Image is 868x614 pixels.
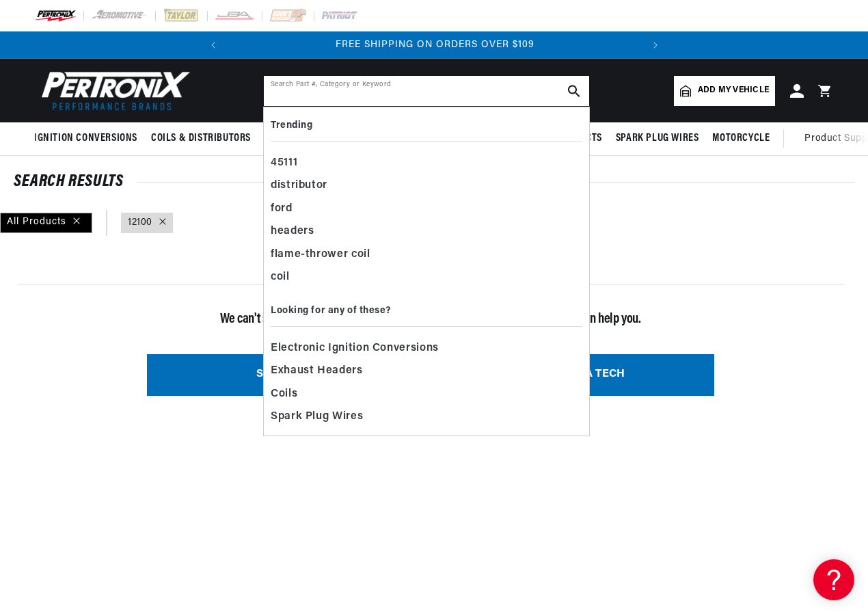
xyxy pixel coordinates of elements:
summary: Spark Plug Wires [609,122,706,155]
div: Announcement [228,38,642,53]
span: Coils & Distributors [151,131,251,146]
a: Add my vehicle [674,76,775,106]
b: Trending [271,120,312,131]
a: 12100 [128,215,152,230]
div: distributor [271,174,582,198]
summary: Ignition Conversions [34,122,144,155]
b: Looking for any of these? [271,306,391,316]
span: Add my vehicle [698,84,769,97]
summary: Motorcycle [705,122,776,155]
span: FREE SHIPPING ON ORDERS OVER $109 [336,40,534,50]
button: Translation missing: en.sections.announcements.next_announcement [642,31,669,59]
a: SHOP ALL [147,354,420,396]
img: Pertronix [34,67,191,114]
button: search button [559,76,589,106]
div: flame-thrower coil [271,243,582,267]
div: 2 of 2 [228,38,642,53]
input: Search Part #, Category or Keyword [264,76,589,106]
div: 45111 [271,152,582,175]
summary: Coils & Distributors [144,122,258,155]
span: Spark Plug Wires [616,131,699,146]
span: Motorcycle [712,131,770,146]
span: Coils [271,385,297,404]
span: Ignition Conversions [34,131,137,146]
div: coil [271,266,582,289]
div: headers [271,220,582,243]
div: ford [271,198,582,221]
span: Spark Plug Wires [271,408,363,427]
summary: Headers, Exhausts & Components [258,122,431,155]
span: Exhaust Headers [271,362,363,381]
button: Translation missing: en.sections.announcements.previous_announcement [200,31,227,59]
p: We can't seem to match parts for your search. Not to worry! One of our techs can help you. [18,308,843,330]
span: Electronic Ignition Conversions [271,339,439,358]
div: SEARCH RESULTS [14,175,854,189]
